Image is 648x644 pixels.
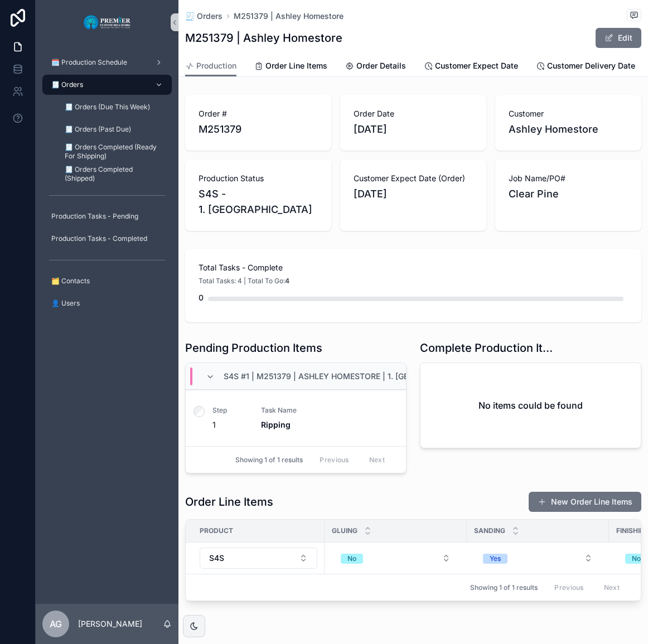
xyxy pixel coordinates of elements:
[254,56,327,78] a: Order Line Items
[65,143,161,161] span: 🧾 Orders Completed (Ready For Shipping)
[261,406,393,415] span: Task Name
[78,618,142,630] p: [PERSON_NAME]
[56,119,172,139] a: 🧾 Orders (Past Due)
[56,97,172,117] a: 🧾 Orders (Due This Week)
[199,287,204,309] div: 0
[474,526,505,535] span: Sanding
[212,419,248,430] span: 1
[345,56,406,78] a: Order Details
[285,277,289,285] strong: 4
[596,28,641,48] button: Edit
[185,56,236,77] a: Production
[234,11,344,22] a: M251379 | Ashley Homestore
[50,617,62,631] span: AG
[56,142,172,162] a: 🧾 Orders Completed (Ready For Shipping)
[199,547,318,569] a: Select Button
[478,399,583,412] h2: No items could be found
[509,122,628,137] span: Ashley Homestore
[200,526,233,535] span: Product
[51,80,83,89] span: 🧾 Orders
[332,548,460,568] button: Select Button
[490,554,501,564] div: Yes
[200,548,317,569] button: Select Button
[424,56,518,78] a: Customer Expect Date
[470,583,538,592] span: Showing 1 of 1 results
[420,340,558,356] h1: Complete Production Items
[51,299,80,308] span: 👤 Users
[347,554,356,564] div: No
[42,52,172,72] a: 🗓️ Production Schedule
[83,13,132,31] img: App logo
[51,58,127,67] span: 🗓️ Production Schedule
[42,271,172,291] a: 🗂️ Contacts
[65,125,131,134] span: 🧾 Orders (Past Due)
[51,234,147,243] span: Production Tasks - Completed
[42,206,172,226] a: Production Tasks - Pending
[42,75,172,95] a: 🧾 Orders
[199,262,628,273] span: Total Tasks - Complete
[356,60,406,71] span: Order Details
[51,277,90,285] span: 🗂️ Contacts
[354,122,473,137] span: [DATE]
[473,548,602,569] a: Select Button
[354,186,473,202] span: [DATE]
[547,60,635,71] span: Customer Delivery Date
[212,406,248,415] span: Step
[224,371,475,382] span: S4S #1 | M251379 | Ashley Homestore | 1. [GEOGRAPHIC_DATA]
[509,186,628,202] span: Clear Pine
[529,492,641,512] button: New Order Line Items
[536,56,635,78] a: Customer Delivery Date
[209,553,224,564] span: S4S
[42,293,172,313] a: 👤 Users
[42,229,172,249] a: Production Tasks - Completed
[36,45,178,328] div: scrollable content
[65,165,161,183] span: 🧾 Orders Completed (Shipped)
[199,186,318,217] span: S4S - 1. [GEOGRAPHIC_DATA]
[354,173,473,184] span: Customer Expect Date (Order)
[185,30,342,46] h1: M251379 | Ashley Homestore
[65,103,150,112] span: 🧾 Orders (Due This Week)
[332,526,357,535] span: Gluing
[185,11,223,22] a: 🧾 Orders
[509,173,628,184] span: Job Name/PO#
[196,60,236,71] span: Production
[51,212,138,221] span: Production Tasks - Pending
[509,108,628,119] span: Customer
[265,60,327,71] span: Order Line Items
[354,108,473,119] span: Order Date
[474,548,602,568] button: Select Button
[199,122,318,137] span: M251379
[185,340,322,356] h1: Pending Production Items
[185,494,273,510] h1: Order Line Items
[199,277,289,285] span: Total Tasks: 4 | Total To Go:
[199,173,318,184] span: Production Status
[632,554,641,564] div: No
[199,108,318,119] span: Order #
[235,456,303,464] span: Showing 1 of 1 results
[331,548,460,569] a: Select Button
[435,60,518,71] span: Customer Expect Date
[56,164,172,184] a: 🧾 Orders Completed (Shipped)
[261,420,291,429] strong: Ripping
